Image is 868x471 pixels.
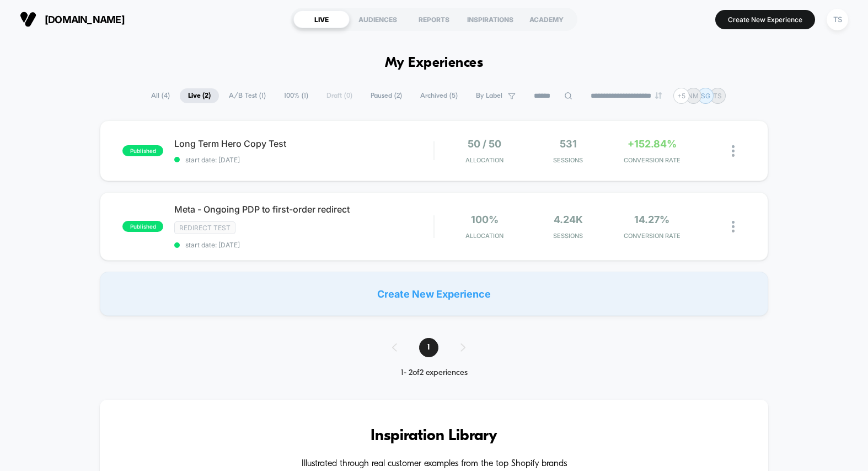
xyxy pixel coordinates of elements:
[823,8,851,31] button: TS
[381,368,487,378] div: 1 - 2 of 2 experiences
[827,9,848,30] div: TS
[713,92,722,100] p: TS
[276,88,317,103] span: 100% ( 1 )
[554,214,583,225] span: 4.24k
[174,156,433,164] span: start date: [DATE]
[20,11,36,28] img: Visually logo
[518,10,575,28] div: ACADEMY
[100,272,768,316] div: Create New Experience
[174,241,433,249] span: start date: [DATE]
[465,232,503,240] span: Allocation
[293,10,350,28] div: LIVE
[419,338,438,357] span: 1
[701,92,710,100] p: SG
[221,88,274,103] span: A/B Test ( 1 )
[180,88,219,103] span: Live ( 2 )
[529,156,608,164] span: Sessions
[468,138,501,150] span: 50 / 50
[122,221,163,232] span: published
[465,156,503,164] span: Allocation
[122,145,163,156] span: published
[133,427,735,445] h3: Inspiration Library
[462,10,518,28] div: INSPIRATIONS
[412,88,466,103] span: Archived ( 5 )
[688,92,699,100] p: NM
[613,232,691,240] span: CONVERSION RATE
[385,55,484,71] h1: My Experiences
[732,145,735,157] img: close
[133,459,735,469] h4: Illustrated through real customer examples from the top Shopify brands
[529,232,608,240] span: Sessions
[143,88,178,103] span: All ( 4 )
[613,156,691,164] span: CONVERSION RATE
[17,10,128,28] button: [DOMAIN_NAME]
[715,10,815,29] button: Create New Experience
[628,138,677,150] span: +152.84%
[350,10,406,28] div: AUDIENCES
[732,221,735,232] img: close
[174,204,433,215] span: Meta - Ongoing PDP to first-order redirect
[634,214,669,225] span: 14.27%
[174,138,433,149] span: Long Term Hero Copy Test
[673,88,689,104] div: + 5
[45,14,125,25] span: [DOMAIN_NAME]
[362,88,410,103] span: Paused ( 2 )
[471,214,499,225] span: 100%
[560,138,577,150] span: 531
[406,10,462,28] div: REPORTS
[655,92,662,99] img: end
[174,221,235,234] span: Redirect Test
[476,92,502,100] span: By Label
